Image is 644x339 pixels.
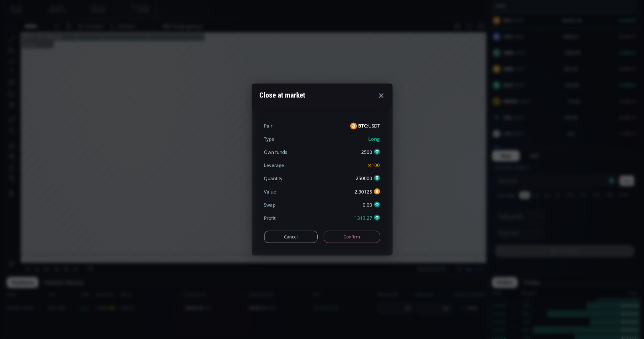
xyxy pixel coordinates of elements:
div: Value [264,188,276,195]
div: Go to [82,243,92,254]
div: Type [264,136,275,143]
div: 2500 [362,149,380,156]
div: 1313.27 [355,214,380,221]
div: Swap [264,201,276,208]
div: Bitcoin [39,14,58,20]
div: Leverage [264,162,284,169]
div: Volume [20,22,33,27]
div: Pair [264,122,273,129]
div: 3m [40,246,45,251]
div: Market open [62,14,68,20]
div: H [97,15,100,20]
div: C [144,15,147,20]
div: Toggle Percentage [451,243,459,254]
div: Close at market [260,88,305,103]
div: O [73,15,76,20]
div:  [5,82,10,87]
button: Cancel [264,231,318,243]
div: Compare [82,3,100,8]
div: 1m [50,246,56,251]
div: Profit [264,214,276,221]
div: ✕100 [368,162,380,169]
div: Quantity [264,175,283,182]
div: 107255.00 [123,15,142,20]
div: +961.02 (+0.89%) [167,15,199,20]
span: :USDT [358,122,380,129]
div: Toggle Log Scale [459,243,470,254]
div: 12.87K [35,22,48,27]
div: D [52,3,55,8]
div: 0.00 [363,201,380,208]
div: 5y [22,246,27,251]
div: Indicators [114,3,132,8]
div: Own funds [264,149,287,156]
div: L [121,15,123,20]
div: BTC [20,14,30,20]
button: 19:19:22 (UTC) [412,243,445,254]
span: 19:19:22 (UTC) [414,246,443,251]
div: 1d [69,246,74,251]
div: 1y [31,246,35,251]
div: 108246.36 [76,15,95,20]
div: auto [472,246,480,251]
div: 1D [30,14,39,20]
div: 109207.37 [147,15,165,20]
b: Long [369,136,380,142]
div: 109912.40 [100,15,118,20]
button: Confirm [324,231,380,243]
div: 2.30125 [355,188,380,195]
div: log [462,246,467,251]
div: 250000 [356,175,380,182]
div: Hide Drawings Toolbar [14,228,17,237]
div: 5d [60,246,65,251]
div: Toggle Auto Scale [470,243,482,254]
b: BTC [358,123,367,129]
